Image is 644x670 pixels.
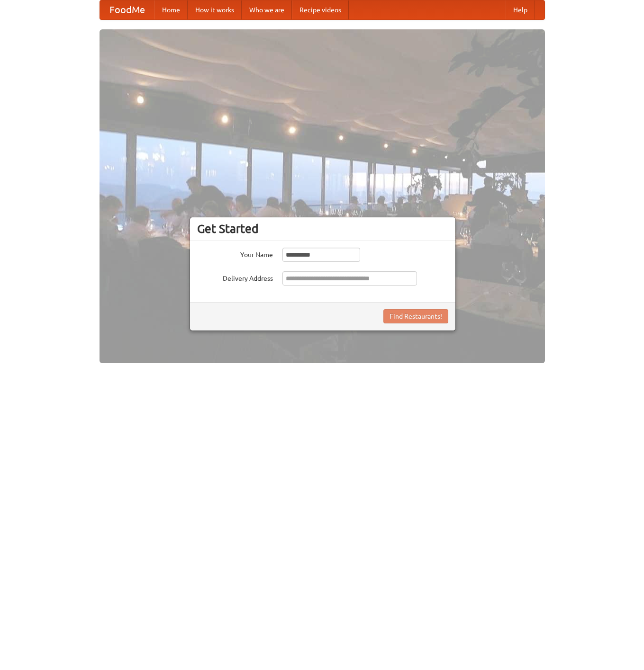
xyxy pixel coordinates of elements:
[506,0,535,19] a: Help
[383,309,448,323] button: Find Restaurants!
[242,0,292,19] a: Who we are
[197,222,448,236] h3: Get Started
[154,0,188,19] a: Home
[197,271,273,283] label: Delivery Address
[197,248,273,259] label: Your Name
[100,0,154,19] a: FoodMe
[188,0,242,19] a: How it works
[292,0,349,19] a: Recipe videos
